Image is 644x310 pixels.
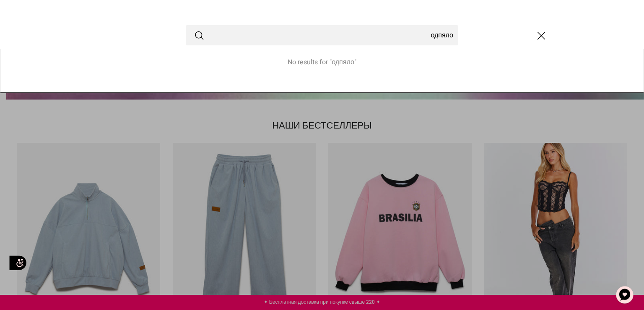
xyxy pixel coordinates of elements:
button: Представлять на рассмотрение [194,30,204,41]
button: закрыто [530,24,553,47]
input: Поиск в магазине [186,25,458,45]
img: accessibility_icon02.svg [6,252,29,275]
font: No results for "одпяло" [288,57,356,67]
button: Чат [612,282,637,307]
